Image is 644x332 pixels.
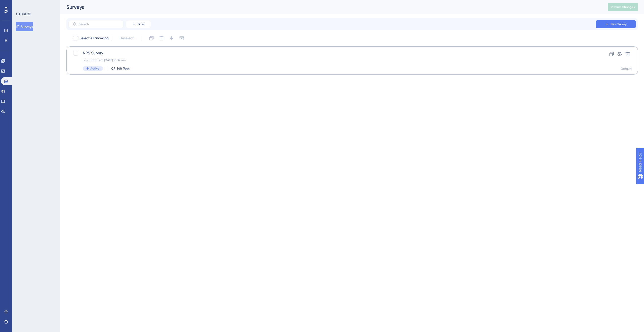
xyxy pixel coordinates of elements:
button: Filter [126,20,151,28]
div: Last Updated: [DATE] 10:39 am [83,58,581,62]
span: Active [90,67,99,71]
button: New Survey [596,20,636,28]
div: Surveys [66,4,595,11]
span: NPS Survey [83,50,581,56]
span: Publish Changes [611,5,635,9]
span: Deselect [119,35,134,41]
span: Filter [138,22,145,26]
input: Search [79,22,119,26]
span: Need Help? [12,1,32,7]
div: FEEDBACK [16,12,31,16]
div: Default [621,67,632,71]
button: Edit Tags [111,67,130,71]
button: Publish Changes [608,3,638,11]
span: New Survey [611,22,627,26]
button: Deselect [115,34,138,43]
button: Surveys [16,22,33,31]
span: Select All Showing [79,35,109,41]
span: Edit Tags [117,67,130,71]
